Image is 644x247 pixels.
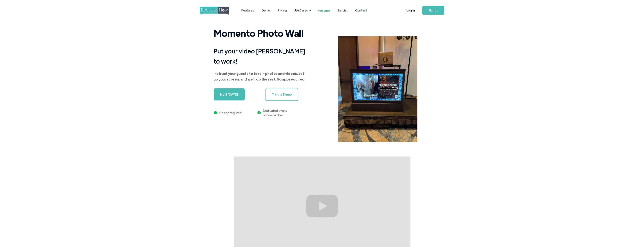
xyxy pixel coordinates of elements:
a: SetList [334,5,351,16]
a: Try it [DATE]! [214,88,245,100]
div: Use Cases [294,8,308,12]
strong: Instruct your guests to text in photos and videos, set up your screen, and we'll do the rest. No ... [214,71,306,81]
img: requestnow logo [200,7,236,15]
h1: Momento Photo Wall [214,25,308,40]
a: Try the Demo [265,88,298,101]
a: home [200,7,228,14]
a: Pricing [274,5,291,16]
img: iphone screenshot of usage [338,36,417,142]
strong: Put your video [PERSON_NAME] to work! [214,47,305,65]
img: green checkmark [257,111,261,114]
a: Momento [313,5,334,16]
a: Demo [258,5,274,16]
div: Dedicated event phone number [263,108,287,117]
a: Contact [351,5,371,16]
a: Log In [403,4,419,17]
a: Sign Up [422,6,444,15]
div: Use Cases [292,5,312,16]
a: Features [237,5,258,16]
img: green check [214,111,217,114]
div: No app required [219,111,242,115]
